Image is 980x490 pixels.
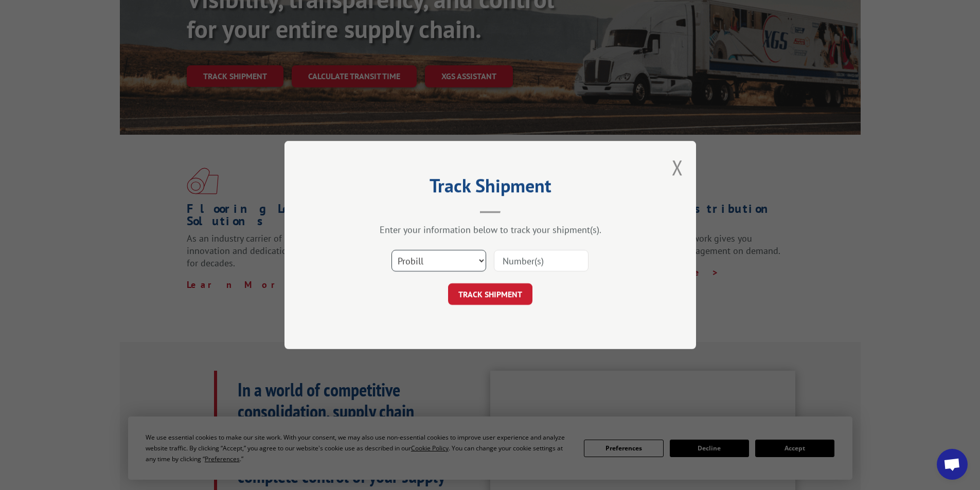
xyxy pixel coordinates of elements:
div: Open chat [937,449,968,480]
button: Close modal [672,154,683,181]
h2: Track Shipment [336,178,645,198]
button: TRACK SHIPMENT [448,283,532,305]
input: Number(s) [494,250,589,271]
div: Enter your information below to track your shipment(s). [336,224,645,235]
